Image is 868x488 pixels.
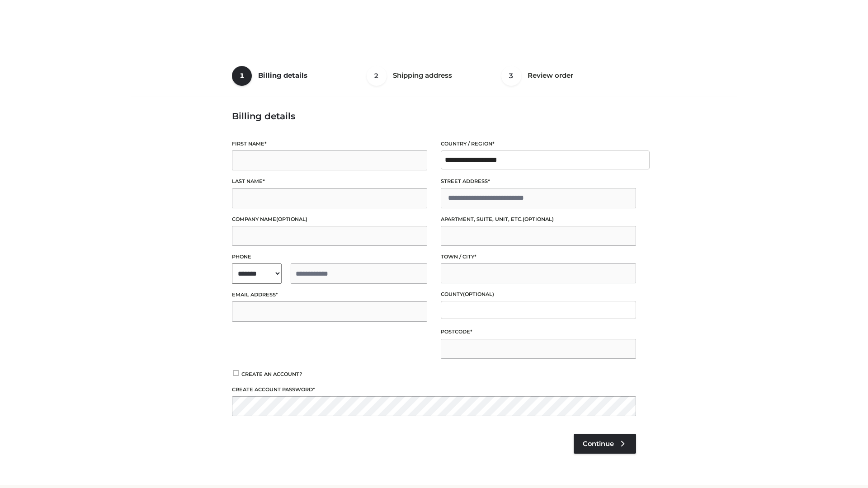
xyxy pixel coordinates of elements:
label: Postcode [441,328,636,336]
span: 3 [501,66,521,86]
a: Continue [574,434,636,454]
span: Create an account? [241,371,302,377]
label: County [441,290,636,299]
span: (optional) [463,291,494,297]
label: Company name [232,215,427,224]
label: Phone [232,253,427,261]
label: Country / Region [441,140,636,148]
span: Billing details [258,71,307,80]
span: Shipping address [393,71,452,80]
span: 1 [232,66,252,86]
h3: Billing details [232,111,636,122]
span: (optional) [276,216,307,222]
label: Email address [232,291,427,299]
span: (optional) [523,216,554,222]
span: 2 [367,66,387,86]
label: Create account password [232,385,636,394]
label: Town / City [441,253,636,261]
label: Apartment, suite, unit, etc. [441,215,636,224]
span: Continue [583,440,614,448]
label: Last name [232,177,427,186]
label: Street address [441,177,636,186]
span: Review order [528,71,573,80]
input: Create an account? [232,370,240,376]
label: First name [232,140,427,148]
